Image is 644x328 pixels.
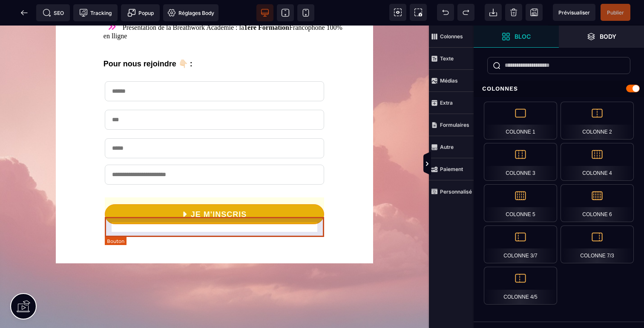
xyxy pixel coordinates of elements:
strong: Colonnes [440,33,463,40]
strong: Extra [440,100,453,106]
span: Capture d'écran [410,4,427,21]
span: Enregistrer [526,4,543,21]
span: Afficher les vues [474,151,482,177]
div: Colonne 7/3 [561,225,634,263]
strong: Body [600,33,616,40]
strong: Autre [440,144,454,150]
span: Code de suivi [73,4,118,21]
strong: Bloc [515,33,531,40]
span: Voir tablette [277,4,294,21]
span: Enregistrer le contenu [601,4,630,21]
span: Colonnes [429,26,474,48]
span: Tracking [79,9,112,17]
span: Formulaires [429,114,474,136]
div: Colonne 5 [484,184,557,222]
span: Personnalisé [429,180,474,203]
div: Colonne 1 [484,102,557,140]
span: Voir mobile [297,4,314,21]
div: Colonne 3 [484,143,557,181]
span: Réglages Body [167,9,214,17]
span: Retour [16,4,33,21]
div: Colonne 2 [561,102,634,140]
span: Voir bureau [256,4,273,21]
span: Créer une alerte modale [121,4,160,21]
div: Colonnes [474,81,644,97]
strong: Paiement [440,166,463,172]
div: Colonne 6 [561,184,634,222]
span: Voir les composants [389,4,406,21]
b: Pour nous rejoindre 👇🏻 : [103,34,193,43]
div: Colonne 4 [561,143,634,181]
span: Popup [127,9,154,17]
span: Publier [607,9,624,16]
span: Aperçu [553,4,595,21]
strong: Personnalisé [440,188,472,195]
strong: Médias [440,77,458,84]
span: Autre [429,136,474,158]
span: Nettoyage [505,4,522,21]
div: Colonne 4/5 [484,267,557,305]
span: Extra [429,92,474,114]
button: JE M'INSCRIS [105,179,324,199]
span: Défaire [437,4,454,21]
span: Médias [429,70,474,92]
span: Prévisualiser [558,9,590,16]
span: Importer [485,4,502,21]
strong: Formulaires [440,122,469,128]
span: Ouvrir les calques [559,26,644,48]
span: Métadata SEO [36,4,70,21]
strong: Texte [440,55,454,62]
span: Ouvrir les blocs [474,26,559,48]
span: Rétablir [457,4,474,21]
span: SEO [43,9,64,17]
span: Texte [429,48,474,70]
span: Paiement [429,158,474,180]
span: Favicon [163,4,218,21]
div: Colonne 3/7 [484,225,557,263]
